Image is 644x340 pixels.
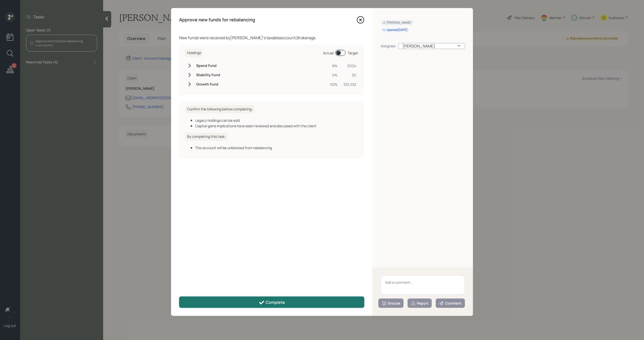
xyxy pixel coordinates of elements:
[179,35,364,41] div: New funds were received by [PERSON_NAME] 's taxable account, Brokerage .
[195,123,358,129] div: Capital gains implications have been reviewed and discussed with the client
[383,21,411,25] div: [PERSON_NAME]
[185,49,203,57] h6: Holdings
[330,82,338,87] div: 92%
[381,43,396,49] div: Assignee:
[408,299,432,308] button: Report
[196,64,220,68] h6: Spend Fund
[344,82,356,87] div: $13,032
[411,301,428,306] div: Report
[196,82,220,87] h6: Growth Fund
[185,105,255,113] h6: Confirm the following before completing:
[378,299,404,308] button: Snooze
[179,296,364,308] button: Complete
[185,133,228,141] h6: By completing this task:
[398,43,465,49] div: [PERSON_NAME]
[382,301,400,306] div: Snooze
[344,63,356,68] div: $1,124
[348,50,358,56] div: Target
[259,300,285,306] div: Complete
[383,28,408,32] div: Opened [DATE]
[195,145,358,150] div: This account will be unblocked from rebalancing
[323,50,334,56] div: Actual
[330,72,338,78] div: 0%
[196,73,220,77] h6: Stability Fund
[179,17,255,23] h4: Approve new funds for rebalancing
[439,301,462,306] div: Comment
[344,72,356,78] div: $0
[330,63,338,68] div: 8%
[436,299,465,308] button: Comment
[195,118,358,123] div: Legacy holdings can be sold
